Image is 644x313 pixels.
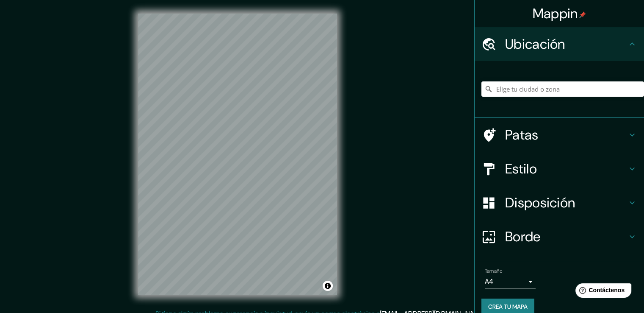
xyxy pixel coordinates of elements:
font: Mappin [533,5,578,22]
div: Patas [475,118,644,152]
iframe: Lanzador de widgets de ayuda [569,280,635,304]
div: Estilo [475,152,644,186]
font: Borde [505,228,541,246]
font: Estilo [505,160,537,178]
button: Activar o desactivar atribución [323,281,333,291]
div: Ubicación [475,27,644,61]
div: Disposición [475,186,644,220]
div: Borde [475,220,644,254]
font: Tamaño [485,268,502,274]
div: A4 [485,275,536,288]
font: Crea tu mapa [488,303,528,310]
font: A4 [485,277,493,286]
canvas: Mapa [138,14,337,295]
img: pin-icon.png [579,11,586,18]
font: Ubicación [505,35,565,53]
input: Elige tu ciudad o zona [481,81,644,97]
font: Disposición [505,194,575,212]
font: Patas [505,126,539,144]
